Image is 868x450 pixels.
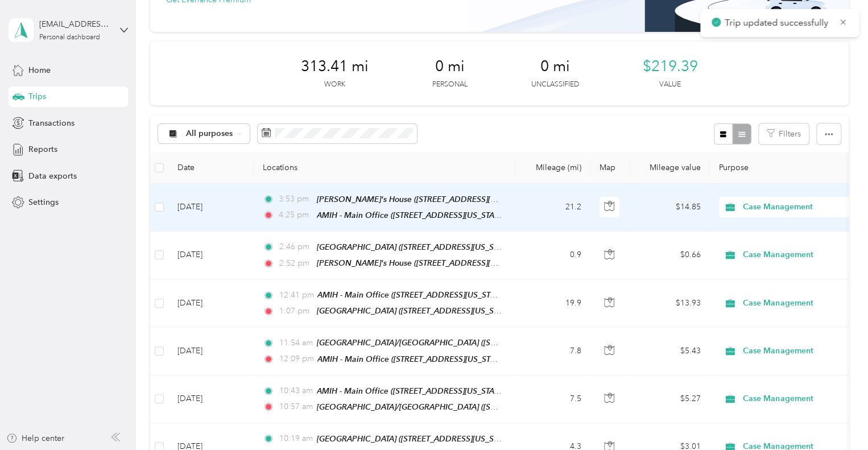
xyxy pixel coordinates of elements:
span: Trips [28,90,46,102]
th: Map [590,152,630,184]
p: Work [324,80,345,90]
th: Mileage (mi) [515,152,590,184]
td: [DATE] [168,375,254,423]
span: Case Management [743,249,847,261]
span: 11:54 am [279,337,311,349]
span: AMIH - Main Office ([STREET_ADDRESS][US_STATE]) [317,354,507,364]
span: Case Management [743,297,847,309]
p: Unclassified [531,80,579,90]
span: 2:46 pm [279,241,311,253]
span: Home [28,64,51,76]
span: 10:19 am [279,432,311,445]
span: Settings [28,196,59,208]
td: $5.43 [630,327,710,375]
td: 21.2 [515,184,590,232]
span: [GEOGRAPHIC_DATA] ([STREET_ADDRESS][US_STATE]) [317,306,515,316]
p: Personal [432,80,468,90]
span: 1:07 pm [279,305,311,317]
div: [EMAIL_ADDRESS][DOMAIN_NAME] [39,18,110,30]
span: 0 mi [435,57,465,76]
span: $219.39 [643,57,698,76]
span: [GEOGRAPHIC_DATA]/[GEOGRAPHIC_DATA] ([STREET_ADDRESS][US_STATE]) [317,338,597,348]
td: $14.85 [630,184,710,232]
td: [DATE] [168,327,254,375]
td: $13.93 [630,279,710,327]
span: 12:41 pm [279,289,312,302]
span: [GEOGRAPHIC_DATA] ([STREET_ADDRESS][US_STATE]) [317,242,515,252]
button: Help center [6,432,64,444]
td: [DATE] [168,184,254,232]
span: 3:53 pm [279,193,311,205]
p: Trip updated successfully [725,16,830,30]
span: 313.41 mi [301,57,369,76]
th: Locations [254,152,515,184]
td: [DATE] [168,279,254,327]
span: Data exports [28,170,77,182]
iframe: Everlance-gr Chat Button Frame [804,386,868,450]
td: 19.9 [515,279,590,327]
th: Mileage value [630,152,710,184]
span: All purposes [186,130,233,138]
span: AMIH - Main Office ([STREET_ADDRESS][US_STATE]) [317,210,507,220]
td: [DATE] [168,232,254,279]
span: AMIH - Main Office ([STREET_ADDRESS][US_STATE]) [317,290,507,300]
div: Personal dashboard [39,34,100,41]
td: $0.66 [630,232,710,279]
span: Case Management [743,345,847,357]
span: Case Management [743,393,847,405]
span: 2:52 pm [279,257,311,270]
span: 10:43 am [279,385,311,397]
span: Transactions [28,117,75,129]
span: AMIH - Main Office ([STREET_ADDRESS][US_STATE]) [317,386,507,396]
span: 10:57 am [279,401,311,413]
th: Date [168,152,254,184]
button: Filters [759,123,809,145]
p: Value [659,80,681,90]
span: 0 mi [540,57,570,76]
span: [GEOGRAPHIC_DATA]/[GEOGRAPHIC_DATA] ([STREET_ADDRESS][US_STATE]) [317,402,597,412]
span: 12:09 pm [279,353,312,365]
span: [PERSON_NAME]'s House ([STREET_ADDRESS][PERSON_NAME][US_STATE]) [317,195,594,204]
span: [PERSON_NAME]'s House ([STREET_ADDRESS][PERSON_NAME][US_STATE]) [317,258,594,268]
td: 7.8 [515,327,590,375]
span: [GEOGRAPHIC_DATA] ([STREET_ADDRESS][US_STATE]) [317,434,515,444]
td: $5.27 [630,375,710,423]
span: Reports [28,143,57,155]
span: Case Management [743,201,847,213]
span: 4:25 pm [279,209,311,221]
td: 0.9 [515,232,590,279]
td: 7.5 [515,375,590,423]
